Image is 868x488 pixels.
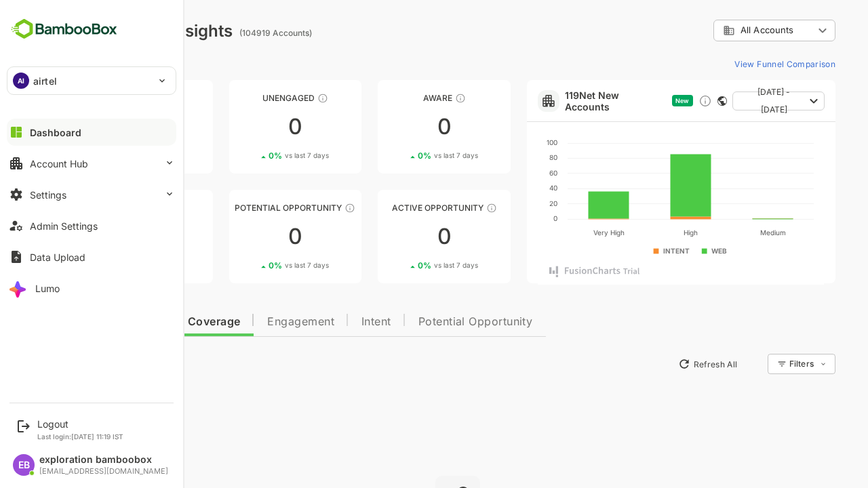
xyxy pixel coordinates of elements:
[39,467,168,476] div: [EMAIL_ADDRESS][DOMAIN_NAME]
[7,67,176,94] div: AIairtel
[7,16,121,42] img: BambooboxFullLogoMark.5f36c76dfaba33ec1ec1367b70bb1252.svg
[297,203,308,213] div: These accounts are MQAs and can be passed on to Inside Sales
[330,93,463,103] div: Aware
[182,80,315,174] a: UnengagedThese accounts have not shown enough engagement and need nurturing00%vs last 7 days
[499,138,510,146] text: 100
[741,352,788,376] div: Filters
[33,226,165,247] div: 0
[182,116,315,138] div: 0
[89,260,133,270] span: vs last 7 days
[546,228,577,237] text: Very High
[670,96,679,106] div: This card does not support filter and segments
[713,228,738,237] text: Medium
[37,418,123,430] div: Logout
[330,190,463,283] a: Active OpportunityThese accounts have open opportunities which might be at any of the Sales Stage...
[13,454,35,476] div: EB
[33,93,165,103] div: Unreached
[742,359,766,369] div: Filters
[666,18,788,44] div: All Accounts
[115,203,125,213] div: These accounts are warm, further nurturing would qualify them to MQAs
[33,80,165,174] a: UnreachedThese accounts have not been engaged with for a defined time period00%vs last 7 days
[220,317,287,327] span: Engagement
[270,93,281,104] div: These accounts have not shown enough engagement and need nurturing
[7,212,176,239] button: Admin Settings
[330,203,463,213] div: Active Opportunity
[237,260,281,270] span: vs last 7 days
[693,25,746,35] span: All Accounts
[387,150,431,161] span: vs last 7 days
[73,260,133,270] div: 0 %
[237,150,281,161] span: vs last 7 days
[33,116,165,138] div: 0
[330,80,463,174] a: AwareThese accounts have just entered the buying cycle and need further nurturing00%vs last 7 days
[7,274,176,302] button: Lumo
[39,454,168,466] div: exploration bamboobox
[182,93,315,103] div: Unengaged
[370,260,431,270] div: 0 %
[33,74,57,88] p: airtel
[387,260,431,270] span: vs last 7 days
[30,127,81,138] div: Dashboard
[7,119,176,146] button: Dashboard
[121,93,132,104] div: These accounts have not been engaged with for a defined time period
[502,169,510,177] text: 60
[221,150,281,161] div: 0 %
[182,226,315,247] div: 0
[182,203,315,213] div: Potential Opportunity
[651,94,665,108] div: Discover new ICP-fit accounts showing engagement — via intent surges, anonymous website visits, L...
[696,83,757,119] span: [DATE] - [DATE]
[192,28,269,38] ag: (104919 Accounts)
[33,21,185,41] div: Dashboard Insights
[502,184,510,192] text: 40
[370,150,431,161] div: 0 %
[685,91,777,110] button: [DATE] - [DATE]
[371,317,486,327] span: Potential Opportunity
[37,432,123,441] p: Last login: [DATE] 11:19 IST
[30,251,85,263] div: Data Upload
[30,220,98,232] div: Admin Settings
[7,181,176,208] button: Settings
[7,150,176,177] button: Account Hub
[33,203,165,213] div: Engaged
[314,317,344,327] span: Intent
[35,283,60,294] div: Lumo
[221,260,281,270] div: 0 %
[30,189,66,201] div: Settings
[625,353,696,375] button: Refresh All
[89,150,133,161] span: vs last 7 days
[73,150,133,161] div: 0 %
[636,228,650,237] text: High
[408,93,418,104] div: These accounts have just entered the buying cycle and need further nurturing
[46,317,193,327] span: Data Quality and Coverage
[30,158,88,169] div: Account Hub
[502,153,510,161] text: 80
[439,203,450,213] div: These accounts have open opportunities which might be at any of the Sales Stages
[628,97,642,104] span: New
[182,190,315,283] a: Potential OpportunityThese accounts are MQAs and can be passed on to Inside Sales00%vs last 7 days
[675,24,766,37] div: All Accounts
[33,190,165,283] a: EngagedThese accounts are warm, further nurturing would qualify them to MQAs00%vs last 7 days
[682,53,788,75] button: View Funnel Comparison
[33,352,132,376] button: New Insights
[517,89,619,113] a: 119Net New Accounts
[506,214,510,222] text: 0
[330,116,463,138] div: 0
[330,226,463,247] div: 0
[502,199,510,207] text: 20
[13,73,29,89] div: AI
[7,243,176,270] button: Data Upload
